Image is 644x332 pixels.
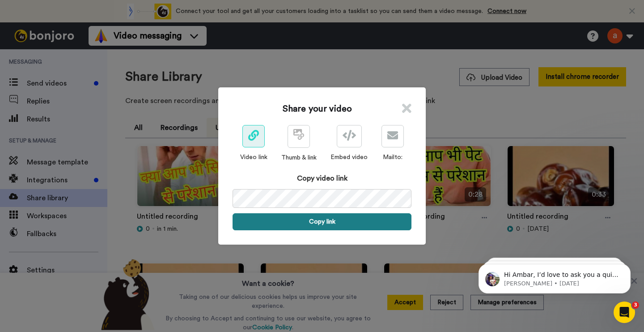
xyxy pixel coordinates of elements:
[281,153,317,162] div: Thumb & link
[614,302,635,323] iframe: Intercom live chat
[381,153,404,162] div: Mailto:
[233,173,411,184] div: Copy video link
[283,103,352,115] h1: Share your video
[233,213,411,230] button: Copy link
[632,302,639,309] span: 3
[240,153,267,162] div: Video link
[330,153,368,162] div: Embed video
[465,245,644,308] iframe: Intercom notifications message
